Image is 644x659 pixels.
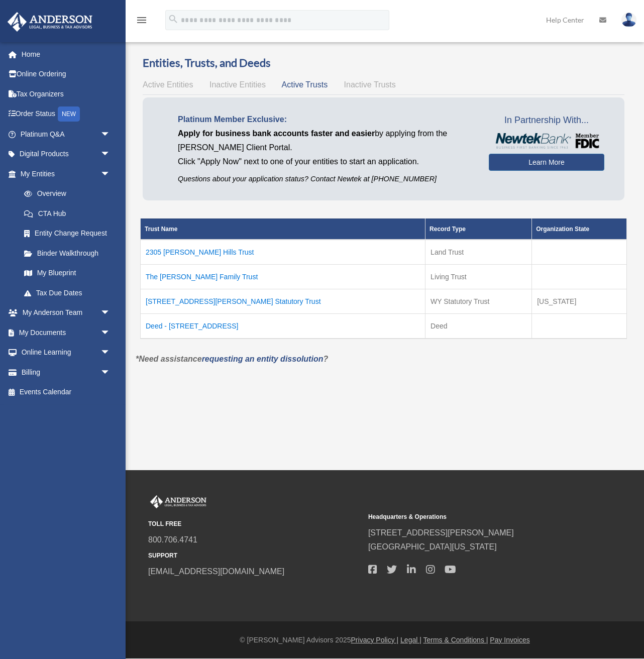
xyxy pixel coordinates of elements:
[136,18,148,26] a: menu
[100,362,121,383] span: arrow_drop_down
[100,303,121,323] span: arrow_drop_down
[148,535,197,544] a: 800.706.4741
[14,184,116,204] a: Overview
[425,240,532,265] td: Land Trust
[368,528,514,537] a: [STREET_ADDRESS][PERSON_NAME]
[14,224,121,244] a: Entity Change Request
[532,289,627,313] td: [US_STATE]
[143,55,624,71] h3: Entities, Trusts, and Deeds
[425,218,532,240] th: Record Type
[14,263,121,283] a: My Blueprint
[489,154,604,171] a: Learn More
[178,155,474,169] p: Click "Apply Now" next to one of your entities to start an application.
[136,355,328,363] em: *Need assistance ?
[178,113,474,127] p: Platinum Member Exclusive:
[7,104,126,125] a: Order StatusNEW
[425,313,532,339] td: Deed
[282,80,328,89] span: Active Trusts
[141,313,425,339] td: Deed - [STREET_ADDRESS]
[141,289,425,313] td: [STREET_ADDRESS][PERSON_NAME] Statutory Trust
[5,12,95,32] img: Anderson Advisors Platinum Portal
[7,124,126,144] a: Platinum Q&Aarrow_drop_down
[178,127,474,155] p: by applying from the [PERSON_NAME] Client Portal.
[178,129,375,138] span: Apply for business bank accounts faster and easier
[7,84,126,104] a: Tax Organizers
[7,362,126,382] a: Billingarrow_drop_down
[400,636,421,644] a: Legal |
[141,218,425,240] th: Trust Name
[209,80,266,89] span: Inactive Entities
[425,289,532,313] td: WY Statutory Trust
[351,636,399,644] a: Privacy Policy |
[14,243,121,263] a: Binder Walkthrough
[368,512,581,522] small: Headquarters & Operations
[7,303,126,323] a: My Anderson Teamarrow_drop_down
[425,264,532,289] td: Living Trust
[7,382,126,402] a: Events Calendar
[621,13,636,27] img: User Pic
[7,164,121,184] a: My Entitiesarrow_drop_down
[100,144,121,165] span: arrow_drop_down
[148,551,361,561] small: SUPPORT
[14,203,121,224] a: CTA Hub
[7,343,126,363] a: Online Learningarrow_drop_down
[143,80,193,89] span: Active Entities
[100,343,121,363] span: arrow_drop_down
[344,80,396,89] span: Inactive Trusts
[7,44,126,64] a: Home
[141,240,425,265] td: 2305 [PERSON_NAME] Hills Trust
[532,218,627,240] th: Organization State
[490,636,529,644] a: Pay Invoices
[494,133,599,149] img: NewtekBankLogoSM.png
[126,634,644,646] div: © [PERSON_NAME] Advisors 2025
[148,519,361,529] small: TOLL FREE
[136,14,148,26] i: menu
[58,106,80,122] div: NEW
[141,264,425,289] td: The [PERSON_NAME] Family Trust
[100,164,121,184] span: arrow_drop_down
[7,322,126,343] a: My Documentsarrow_drop_down
[489,113,604,129] span: In Partnership With...
[148,567,284,576] a: [EMAIL_ADDRESS][DOMAIN_NAME]
[178,173,474,185] p: Questions about your application status? Contact Newtek at [PHONE_NUMBER]
[100,322,121,343] span: arrow_drop_down
[202,355,324,363] a: requesting an entity dissolution
[7,64,126,84] a: Online Ordering
[100,124,121,145] span: arrow_drop_down
[7,144,126,164] a: Digital Productsarrow_drop_down
[368,542,497,551] a: [GEOGRAPHIC_DATA][US_STATE]
[148,495,208,508] img: Anderson Advisors Platinum Portal
[423,636,488,644] a: Terms & Conditions |
[14,283,121,303] a: Tax Due Dates
[168,14,179,25] i: search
